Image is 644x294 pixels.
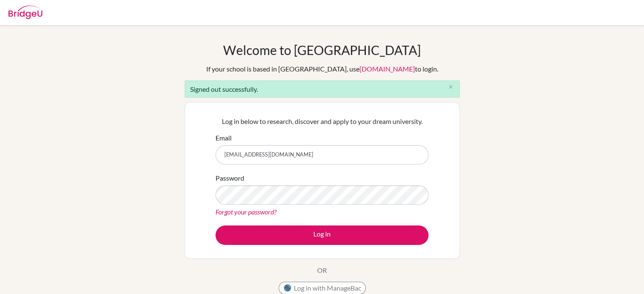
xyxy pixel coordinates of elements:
img: Bridge-U [8,5,42,19]
button: Close [442,81,459,93]
label: Password [216,173,244,183]
p: Log in below to research, discover and apply to your dream university. [216,116,428,126]
div: If your school is based in [GEOGRAPHIC_DATA], use to login. [206,64,438,74]
a: Forgot your password? [216,208,276,216]
i: close [448,84,454,90]
label: Email [216,133,232,143]
div: Signed out successfully. [185,80,460,98]
p: OR [317,265,327,275]
a: [DOMAIN_NAME] [359,65,415,73]
button: Log in [216,225,428,245]
h1: Welcome to [GEOGRAPHIC_DATA] [223,42,421,58]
